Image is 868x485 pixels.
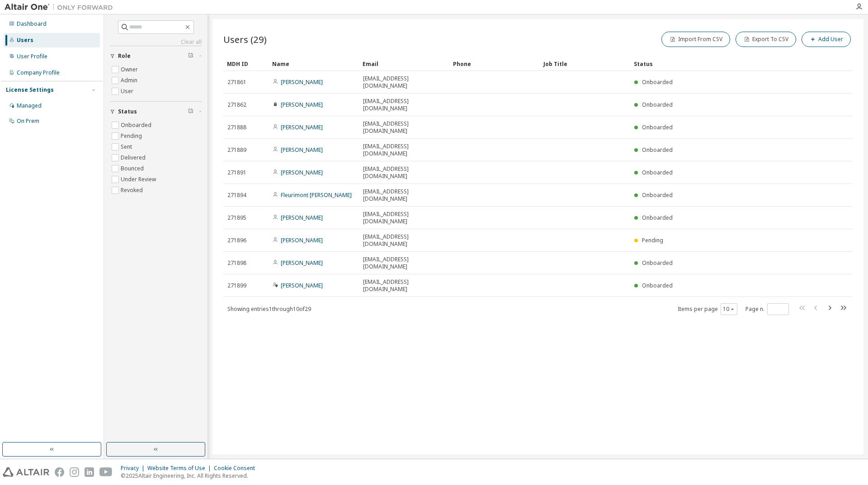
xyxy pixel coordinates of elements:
[363,188,445,202] span: [EMAIL_ADDRESS][DOMAIN_NAME]
[363,143,445,157] span: [EMAIL_ADDRESS][DOMAIN_NAME]
[121,75,139,86] label: Admin
[223,33,267,46] span: Users (29)
[17,102,42,109] div: Managed
[121,141,134,152] label: Sent
[281,101,323,108] a: [PERSON_NAME]
[227,305,311,313] span: Showing entries 1 through 10 of 29
[110,38,202,46] a: Clear all
[227,146,246,154] span: 271889
[121,152,147,163] label: Delivered
[363,75,445,89] span: [EMAIL_ADDRESS][DOMAIN_NAME]
[227,192,246,199] span: 271894
[281,214,323,221] a: [PERSON_NAME]
[642,123,673,131] span: Onboarded
[121,465,147,472] div: Privacy
[70,467,79,477] img: instagram.svg
[642,169,673,176] span: Onboarded
[227,79,246,86] span: 271861
[110,102,202,122] button: Status
[214,465,260,472] div: Cookie Consent
[281,169,323,176] a: [PERSON_NAME]
[227,214,246,221] span: 271895
[642,146,673,154] span: Onboarded
[17,69,60,76] div: Company Profile
[55,467,64,477] img: facebook.svg
[121,472,260,480] p: © 2025 Altair Engineering, Inc. All Rights Reserved.
[281,236,323,244] a: [PERSON_NAME]
[121,86,135,97] label: User
[642,78,673,86] span: Onboarded
[363,256,445,270] span: [EMAIL_ADDRESS][DOMAIN_NAME]
[118,108,137,115] span: Status
[642,214,673,221] span: Onboarded
[188,52,193,60] span: Clear filter
[642,236,663,244] span: Pending
[121,64,140,75] label: Owner
[227,101,246,108] span: 271862
[363,211,445,225] span: [EMAIL_ADDRESS][DOMAIN_NAME]
[281,191,352,199] a: Fleurimont [PERSON_NAME]
[121,120,153,131] label: Onboarded
[745,303,789,315] span: Page n.
[723,306,735,313] button: 10
[453,57,536,71] div: Phone
[188,108,193,115] span: Clear filter
[121,174,158,185] label: Under Review
[118,52,131,60] span: Role
[121,131,144,141] label: Pending
[5,3,118,12] img: Altair One
[110,46,202,66] button: Role
[642,259,673,267] span: Onboarded
[147,465,214,472] div: Website Terms of Use
[6,86,54,94] div: License Settings
[363,57,446,71] div: Email
[281,78,323,86] a: [PERSON_NAME]
[642,282,673,289] span: Onboarded
[227,259,246,267] span: 271898
[281,146,323,154] a: [PERSON_NAME]
[634,57,806,71] div: Status
[281,259,323,267] a: [PERSON_NAME]
[17,53,47,60] div: User Profile
[363,233,445,248] span: [EMAIL_ADDRESS][DOMAIN_NAME]
[227,237,246,244] span: 271896
[363,120,445,135] span: [EMAIL_ADDRESS][DOMAIN_NAME]
[363,165,445,180] span: [EMAIL_ADDRESS][DOMAIN_NAME]
[272,57,355,71] div: Name
[17,20,47,28] div: Dashboard
[17,37,33,44] div: Users
[227,124,246,131] span: 271888
[3,467,49,477] img: altair_logo.svg
[661,32,730,47] button: Import From CSV
[543,57,627,71] div: Job Title
[99,467,113,477] img: youtube.svg
[227,282,246,289] span: 271899
[802,32,851,47] button: Add User
[227,57,265,71] div: MDH ID
[281,123,323,131] a: [PERSON_NAME]
[85,467,94,477] img: linkedin.svg
[121,163,146,174] label: Bounced
[678,303,737,315] span: Items per page
[17,118,39,125] div: On Prem
[642,101,673,108] span: Onboarded
[363,278,445,293] span: [EMAIL_ADDRESS][DOMAIN_NAME]
[121,185,145,196] label: Revoked
[363,98,445,112] span: [EMAIL_ADDRESS][DOMAIN_NAME]
[227,169,246,176] span: 271891
[281,282,323,289] a: [PERSON_NAME]
[736,32,796,47] button: Export To CSV
[642,191,673,199] span: Onboarded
